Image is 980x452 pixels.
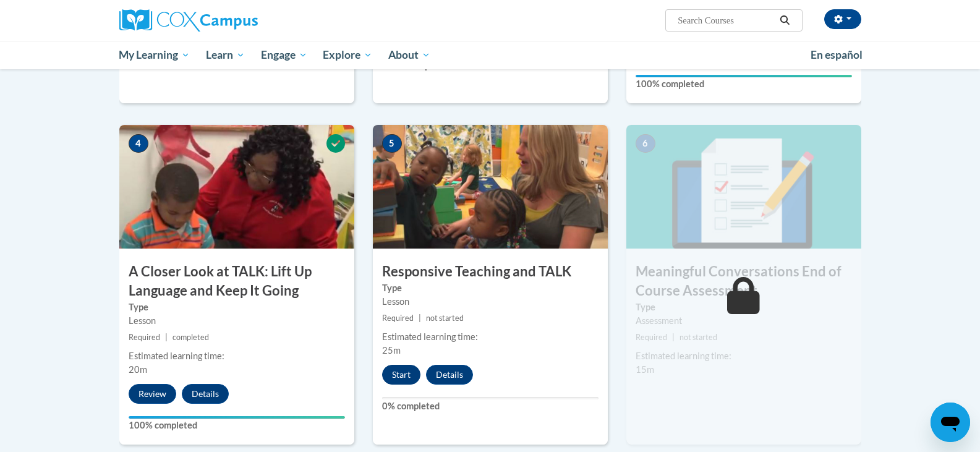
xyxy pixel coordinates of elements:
span: 15m [636,364,654,375]
button: Account Settings [824,9,861,29]
span: 4 [129,134,148,153]
div: Main menu [101,41,880,69]
div: Your progress [636,75,852,77]
span: 6 [636,134,655,153]
label: 0% completed [382,399,599,413]
label: Type [636,301,852,314]
button: Details [426,365,473,385]
span: not started [426,313,464,323]
span: Required [382,313,414,323]
span: My Learning [119,48,190,62]
div: Estimated learning time: [382,330,599,344]
a: Engage [253,41,315,69]
div: Assessment [636,314,852,328]
label: 100% completed [129,419,345,432]
img: Course Image [626,125,861,249]
a: About [380,41,438,69]
label: Type [129,301,345,314]
span: | [672,333,675,342]
span: 20m [129,364,147,375]
div: Estimated learning time: [636,349,852,363]
button: Details [182,384,229,404]
a: En español [803,42,871,68]
span: completed [173,333,209,342]
h3: A Closer Look at TALK: Lift Up Language and Keep It Going [119,262,354,301]
span: En español [811,48,863,61]
h3: Responsive Teaching and TALK [373,262,608,281]
div: Your progress [129,416,345,419]
span: 5 [382,134,402,153]
img: Course Image [373,125,608,249]
button: Search [775,13,794,28]
h3: Meaningful Conversations End of Course Assessment [626,262,861,301]
span: Required [129,333,160,342]
button: Start [382,365,420,385]
input: Search Courses [676,13,775,28]
span: Learn [206,48,245,62]
a: Explore [315,41,380,69]
button: Review [129,384,176,404]
span: About [388,48,430,62]
span: | [419,313,421,323]
span: | [165,333,168,342]
a: Cox Campus [119,9,354,32]
label: 100% completed [636,77,852,91]
a: Learn [198,41,253,69]
span: not started [680,333,717,342]
label: Type [382,281,599,295]
img: Course Image [119,125,354,249]
div: Lesson [382,295,599,309]
span: Required [636,333,667,342]
div: Estimated learning time: [129,349,345,363]
span: Engage [261,48,307,62]
img: Cox Campus [119,9,258,32]
iframe: Button to launch messaging window [931,403,970,442]
span: 25m [382,345,401,356]
a: My Learning [111,41,198,69]
div: Lesson [129,314,345,328]
span: Explore [323,48,372,62]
